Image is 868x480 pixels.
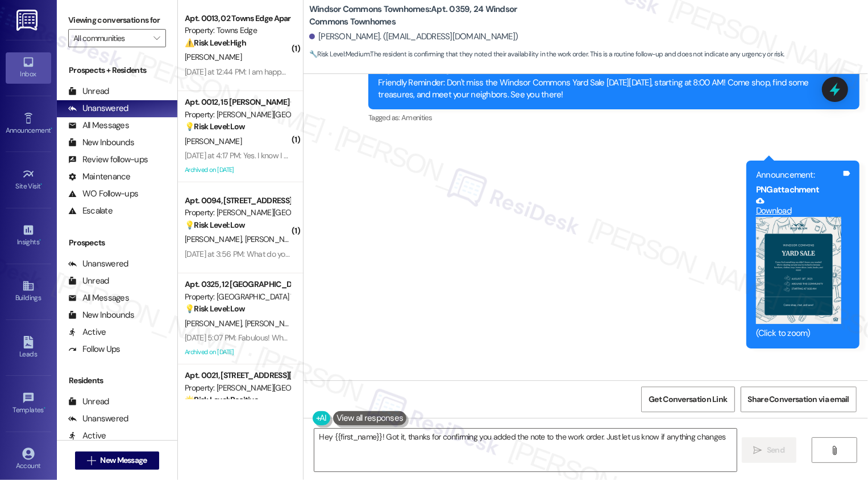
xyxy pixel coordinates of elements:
div: Active [68,430,106,442]
i:  [830,446,839,455]
strong: 🌟 Risk Level: Positive [185,395,258,405]
div: Unread [68,396,109,408]
div: Unanswered [68,102,128,114]
div: Announcement: [756,169,841,181]
div: Unanswered [68,258,128,270]
span: Send [767,444,784,456]
div: Apt. 0021, [STREET_ADDRESS][PERSON_NAME] [185,370,290,381]
div: New Inbounds [68,137,134,149]
a: Account [6,444,51,475]
div: Active [68,326,106,338]
div: Hi [PERSON_NAME]! Friendly Reminder: Don't miss the Windsor Commons Yard Sale [DATE][DATE], start... [378,64,841,101]
div: [DATE] at 12:44 PM: I am happy here, but my renewal would be predicated on any kind of increase. [185,67,509,77]
div: [DATE] 5:07 PM: Fabulous! When does the pool close for humans? [185,333,401,343]
div: Archived on [DATE] [184,345,291,359]
div: Prospects + Residents [57,64,177,76]
div: Apt. 0094, [STREET_ADDRESS][PERSON_NAME] [185,195,290,207]
i:  [153,34,160,43]
span: • [39,236,41,244]
a: Leads [6,333,51,363]
span: [PERSON_NAME] [185,52,242,62]
button: New Message [75,452,159,470]
div: Apt. 0325, 12 [GEOGRAPHIC_DATA] Townhomes [185,278,290,290]
button: Send [742,437,797,463]
button: Get Conversation Link [641,387,734,412]
div: Apt. 0012, 15 [PERSON_NAME] Commons [185,96,290,108]
div: New Inbounds [68,309,134,321]
div: Residents [57,375,177,387]
span: • [44,404,45,412]
span: • [41,180,43,188]
span: Get Conversation Link [649,393,727,405]
div: [PERSON_NAME]. ([EMAIL_ADDRESS][DOMAIN_NAME]) [309,31,518,43]
span: Amenities [401,113,432,122]
div: All Messages [68,120,129,132]
span: New Message [100,454,147,466]
label: Viewing conversations for [68,11,166,29]
a: Download [756,196,841,216]
textarea: Hey {{first_name}}! Got it, thanks for confirming you added the note to the work order. Just let [314,429,737,471]
a: Buildings [6,276,51,307]
b: Windsor Commons Townhomes: Apt. 0359, 24 Windsor Commons Townhomes [309,3,537,28]
input: All communities [73,29,148,47]
i:  [87,456,95,465]
div: Archived on [DATE] [184,163,291,177]
div: Unread [68,275,109,287]
strong: 🔧 Risk Level: Medium [309,50,369,59]
div: Apt. 0013, 02 Towns Edge Apartments LLC [185,13,290,24]
div: Review follow-ups [68,154,148,166]
span: [PERSON_NAME] [185,136,242,146]
span: • [51,125,52,133]
span: [PERSON_NAME] [244,234,301,244]
a: Templates • [6,388,51,419]
div: WO Follow-ups [68,188,138,200]
span: [PERSON_NAME] [185,234,245,244]
a: Insights • [6,220,51,251]
div: Property: [PERSON_NAME][GEOGRAPHIC_DATA] [185,382,290,394]
button: Zoom image [756,217,841,324]
strong: 💡 Risk Level: Low [185,220,245,230]
i:  [754,446,762,455]
a: Site Visit • [6,165,51,195]
strong: 💡 Risk Level: Low [185,121,245,132]
div: All Messages [68,292,129,304]
div: Unanswered [68,413,128,425]
strong: 💡 Risk Level: Low [185,303,245,314]
div: Property: [PERSON_NAME][GEOGRAPHIC_DATA] [185,109,290,121]
span: Share Conversation via email [748,393,849,405]
div: Unread [68,85,109,97]
b: PNG attachment [756,184,819,195]
div: Escalate [68,205,113,217]
strong: ⚠️ Risk Level: High [185,38,246,48]
div: Property: [PERSON_NAME][GEOGRAPHIC_DATA] [185,207,290,219]
span: [PERSON_NAME] [244,318,301,329]
div: [DATE] at 3:56 PM: What do you have to do to get involved in the yard sale? [185,249,433,259]
div: Property: Towns Edge [185,24,290,36]
div: Property: [GEOGRAPHIC_DATA] Townhomes [185,291,290,303]
span: : The resident is confirming that they noted their availability in the work order. This is a rout... [309,48,784,60]
div: Follow Ups [68,343,121,355]
div: Prospects [57,237,177,249]
a: Inbox [6,52,51,83]
div: Maintenance [68,171,131,183]
img: ResiDesk Logo [16,10,40,31]
div: Tagged as: [368,109,859,126]
button: Share Conversation via email [741,387,857,412]
div: (Click to zoom) [756,327,841,339]
span: [PERSON_NAME] [185,318,245,329]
